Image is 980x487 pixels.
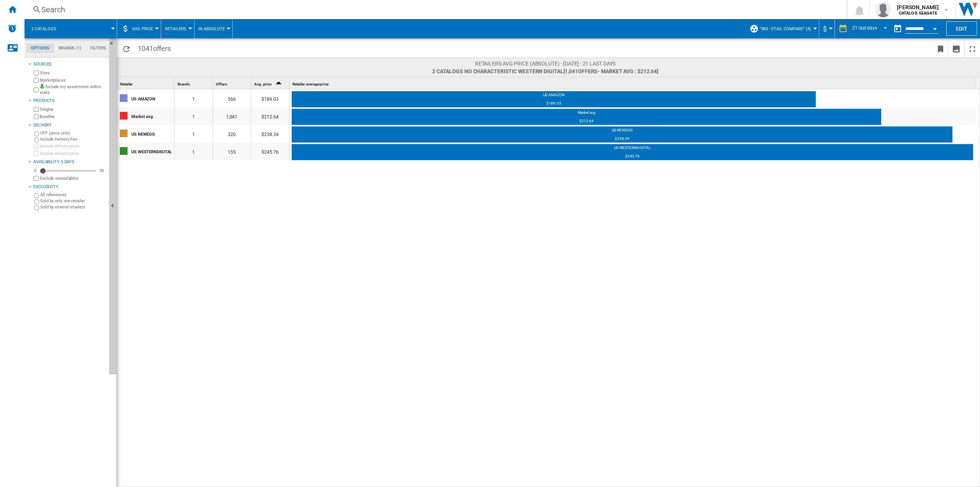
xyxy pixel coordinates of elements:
img: mysite-bg-18x18.png [40,84,44,89]
span: 2 catalogs [31,26,56,31]
div: $189.03 [292,101,816,108]
label: Include Delivery Fee [40,136,106,142]
div: Delivery [33,122,106,128]
input: Include my assortment within stats [34,85,39,95]
md-tab-item: Options [26,44,54,53]
span: Offers [216,82,227,86]
span: "WD - Etail Compare" (4) [760,26,811,31]
label: Sold by only one retailer [40,198,106,204]
div: $245.76 [251,143,289,160]
div: 566 [213,90,251,107]
label: Exclude unavailables [40,175,106,181]
div: Sort Ascending [253,77,289,89]
div: 1,041 [213,107,251,125]
span: Sort Ascending [272,82,284,86]
b: CATALOG SEAGATE [899,11,937,16]
button: Edit [946,21,977,36]
div: Exclusivity [33,184,106,190]
button: AVG Price [132,19,157,38]
label: All references [40,192,106,198]
div: AVG Price [121,19,157,38]
input: Sold by only one retailer [34,199,39,204]
div: Retailers [165,19,190,38]
div: Market avg [292,110,881,118]
button: Open calendar [928,21,942,34]
input: Sold by several retailers [34,205,39,210]
input: Include Delivery Fee [34,138,39,143]
div: US NEWEGG [292,128,952,135]
input: Singles [34,107,39,112]
span: $ [823,25,827,33]
img: alerts-logo.svg [8,24,17,33]
div: 1 [175,125,212,143]
div: Sources [33,61,106,67]
button: "WD - Etail Compare" (4) [760,19,815,38]
div: 90 [98,168,106,174]
label: Include delivery price [40,143,106,149]
span: Retailer average price [292,82,328,86]
button: 2 catalogs [31,19,64,38]
md-menu: Currency [819,19,835,38]
button: Maximize [965,39,980,57]
input: Bundles [34,114,39,119]
input: Display delivery price [34,151,39,156]
span: In Absolute [198,26,225,31]
div: $212.64 [292,118,881,126]
span: offers [578,68,598,74]
span: - Market avg : $212.64 [598,68,657,74]
span: Brands [178,82,189,86]
button: Download as image [949,39,964,57]
span: 2 catalogs No characteristic WESTERN DIGITAL [432,67,658,75]
input: Include delivery price [34,144,39,149]
label: Sold by several retailers [40,204,106,210]
div: $212.64 [251,107,289,125]
label: Bundles [40,114,106,120]
button: In Absolute [198,19,229,38]
span: 1041 [134,39,175,56]
div: 320 [213,125,251,143]
div: US WESTERNDIGITAL [292,145,973,153]
span: [PERSON_NAME] [897,3,939,11]
label: Include my assortment within stats [40,84,106,96]
div: Availability 5 Days [33,159,106,165]
input: Marketplaces [34,78,39,83]
div: 1 [175,90,212,107]
label: Display delivery price [40,151,106,156]
label: OFF (price only) [40,130,106,136]
div: US AMAZON [131,90,174,107]
div: 2 catalogs [28,19,113,38]
span: Retailers AVG price (absolute) - [DATE] - 21 last days [432,60,658,67]
span: Retailers [165,26,186,31]
div: $ [823,19,831,38]
span: AVG Price [132,26,153,31]
md-tab-item: Filters [86,44,111,53]
input: All references [34,193,39,198]
button: Hide [109,38,117,374]
div: 0 [32,168,38,174]
label: Sites [40,70,106,76]
div: US WESTERNDIGITAL [131,143,174,159]
div: $245.76 [292,154,973,161]
input: Sites [34,71,39,75]
input: OFF (price only) [34,131,39,136]
span: [1,041 ] [563,68,659,74]
div: Retailer average price Sort None [291,77,976,89]
label: Singles [40,107,106,112]
button: Hide [109,38,118,52]
input: Display delivery price [34,176,39,181]
md-slider: Availability [40,167,96,175]
div: Sort None [291,77,976,89]
span: Retailer [120,82,133,86]
md-tab-item: Brands (1) [54,44,86,53]
div: $189.03 [251,90,289,107]
div: Search [41,4,827,15]
div: 21 last days [852,25,877,31]
div: 1 [175,107,212,125]
button: md-calendar [890,21,905,36]
div: $238.34 [251,125,289,143]
div: Products [33,98,106,104]
div: Retailer Sort None [119,77,174,89]
div: 155 [213,143,251,160]
div: 1 [175,143,212,160]
div: Market avg [131,108,174,124]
